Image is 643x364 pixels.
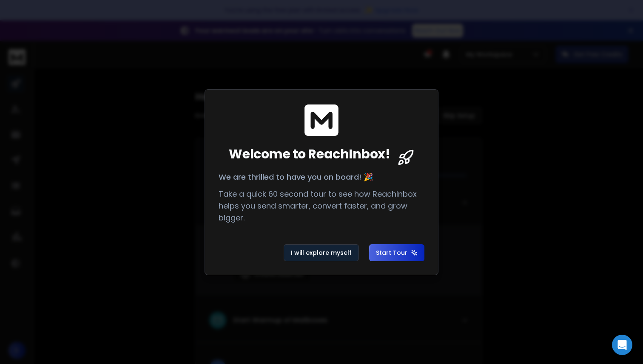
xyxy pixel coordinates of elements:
[219,171,424,183] p: We are thrilled to have you on board! 🎉
[229,147,390,162] span: Welcome to ReachInbox!
[284,244,359,261] button: I will explore myself
[369,244,424,261] button: Start Tour
[376,248,418,257] span: Start Tour
[612,335,632,355] div: Open Intercom Messenger
[219,188,424,224] p: Take a quick 60 second tour to see how ReachInbox helps you send smarter, convert faster, and gro...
